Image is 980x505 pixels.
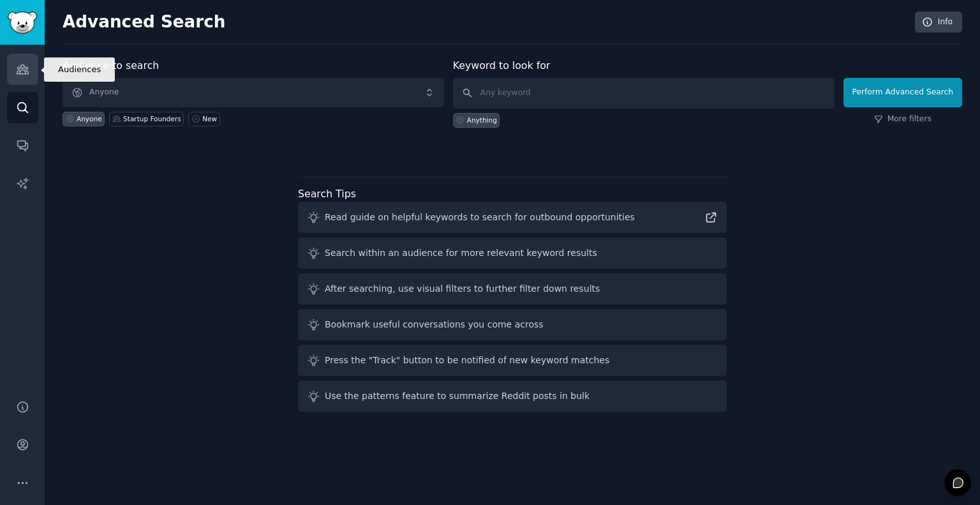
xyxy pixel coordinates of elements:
[453,59,551,72] label: Keyword to look for
[63,12,908,33] h2: Advanced Search
[123,114,181,123] div: Startup Founders
[325,354,609,367] div: Press the "Track" button to be notified of new keyword matches
[202,114,217,123] div: New
[63,59,159,72] label: Audience to search
[874,114,932,125] a: More filters
[298,188,356,200] label: Search Tips
[453,78,835,109] input: Any keyword
[915,11,962,33] a: Info
[325,318,544,331] div: Bookmark useful conversations you come across
[325,282,600,296] div: After searching, use visual filters to further filter down results
[188,112,219,126] a: New
[63,78,444,107] button: Anyone
[843,78,962,107] button: Perform Advanced Search
[467,116,497,124] div: Anything
[8,11,37,34] img: GummySearch logo
[325,389,590,403] div: Use the patterns feature to summarize Reddit posts in bulk
[325,211,635,224] div: Read guide on helpful keywords to search for outbound opportunities
[325,246,597,260] div: Search within an audience for more relevant keyword results
[77,114,102,123] div: Anyone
